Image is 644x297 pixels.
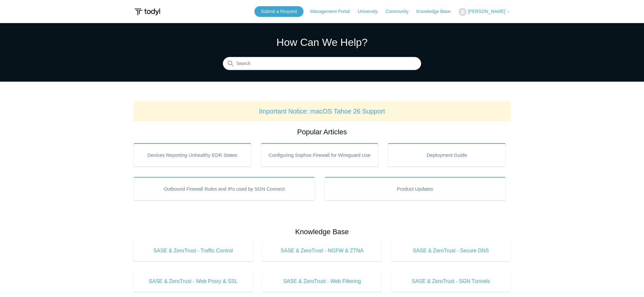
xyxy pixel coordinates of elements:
a: SASE & ZeroTrust - Web Filtering [263,271,382,292]
h1: How Can We Help? [223,34,421,50]
a: Knowledge Base [417,8,457,15]
a: SASE & ZeroTrust - Secure DNS [391,240,510,261]
a: SASE & ZeroTrust - SGN Tunnels [391,271,510,292]
a: Configuring Sophos Firewall for Wireguard Use [261,143,379,167]
a: Product Updates [325,177,506,200]
a: Devices Reporting Unhealthy EDR States [134,143,251,167]
a: SASE & ZeroTrust - NGFW & ZTNA [263,240,382,261]
span: SASE & ZeroTrust - Web Proxy & SSL [143,277,243,285]
span: SASE & ZeroTrust - NGFW & ZTNA [272,247,372,255]
input: Search [223,57,421,70]
a: University [358,8,384,15]
span: SASE & ZeroTrust - SGN Tunnels [401,277,501,285]
a: Important Notice: macOS Tahoe 26 Support [259,108,385,115]
span: SASE & ZeroTrust - Traffic Control [143,247,243,255]
h2: Knowledge Base [134,226,510,237]
a: SASE & ZeroTrust - Web Proxy & SSL [134,271,253,292]
a: Submit a Request [254,6,303,17]
a: Community [386,8,415,15]
a: SASE & ZeroTrust - Traffic Control [134,240,253,261]
img: Todyl Support Center Help Center home page [134,6,161,18]
span: [PERSON_NAME] [468,9,505,14]
h2: Popular Articles [134,127,510,137]
span: SASE & ZeroTrust - Web Filtering [272,277,372,285]
button: [PERSON_NAME] [458,8,510,16]
a: Outbound Firewall Rules and IPs used by SGN Connect [134,177,315,200]
a: Deployment Guide [388,143,506,167]
span: SASE & ZeroTrust - Secure DNS [401,247,501,255]
a: Management Portal [310,8,356,15]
